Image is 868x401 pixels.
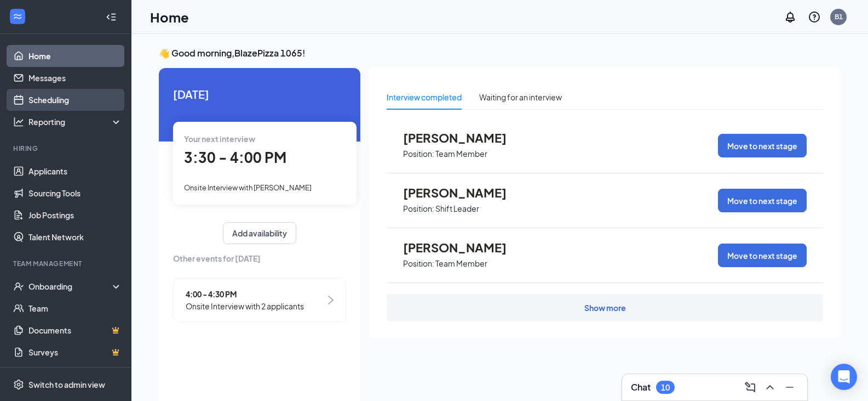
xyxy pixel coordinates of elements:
span: 3:30 - 4:00 PM [184,148,286,166]
svg: UserCheck [13,281,24,292]
span: [PERSON_NAME] [403,185,524,200]
svg: ChevronUp [763,381,777,394]
div: Reporting [28,116,123,127]
svg: Analysis [13,116,24,127]
svg: Settings [13,379,24,390]
button: Add availability [223,222,296,244]
span: Onsite Interview with [PERSON_NAME] [184,183,312,192]
p: Position: [403,204,434,214]
h3: 👋 Good morning, BlazePizza 1065 ! [159,47,841,59]
button: Move to next stage [718,134,807,157]
div: Open Intercom Messenger [831,364,857,390]
div: Waiting for an interview [479,91,562,103]
p: Team Member [435,149,487,159]
a: Applicants [28,160,122,182]
div: Hiring [13,144,120,153]
span: Other events for [DATE] [173,252,346,264]
div: 10 [661,383,670,392]
p: Team Member [435,258,487,269]
p: Shift Leader [435,204,479,214]
span: [PERSON_NAME] [403,240,524,255]
svg: ComposeMessage [744,381,757,394]
div: B1 [835,12,843,21]
button: ChevronUp [761,379,779,396]
div: Onboarding [28,281,113,292]
div: Switch to admin view [28,379,105,390]
a: SurveysCrown [28,341,122,363]
div: Show more [584,302,626,313]
a: Messages [28,67,122,89]
p: Position: [403,258,434,269]
a: DocumentsCrown [28,319,122,341]
h1: Home [150,8,189,26]
button: Move to next stage [718,244,807,267]
svg: WorkstreamLogo [12,11,23,22]
button: ComposeMessage [741,379,759,396]
div: Team Management [13,259,120,268]
button: Move to next stage [718,189,807,212]
span: Onsite Interview with 2 applicants [186,300,304,312]
h3: Chat [631,381,651,393]
a: Scheduling [28,89,122,111]
button: Minimize [781,379,798,396]
svg: QuestionInfo [808,10,821,24]
span: Your next interview [184,134,255,144]
div: Interview completed [387,91,462,103]
svg: Collapse [106,12,117,22]
a: Home [28,45,122,67]
svg: Minimize [783,381,796,394]
a: Talent Network [28,226,122,248]
a: Job Postings [28,204,122,226]
span: 4:00 - 4:30 PM [186,288,304,300]
p: Position: [403,149,434,159]
a: Sourcing Tools [28,182,122,204]
svg: Notifications [784,10,797,24]
span: [PERSON_NAME] [403,131,524,145]
a: Team [28,297,122,319]
span: [DATE] [173,86,346,103]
